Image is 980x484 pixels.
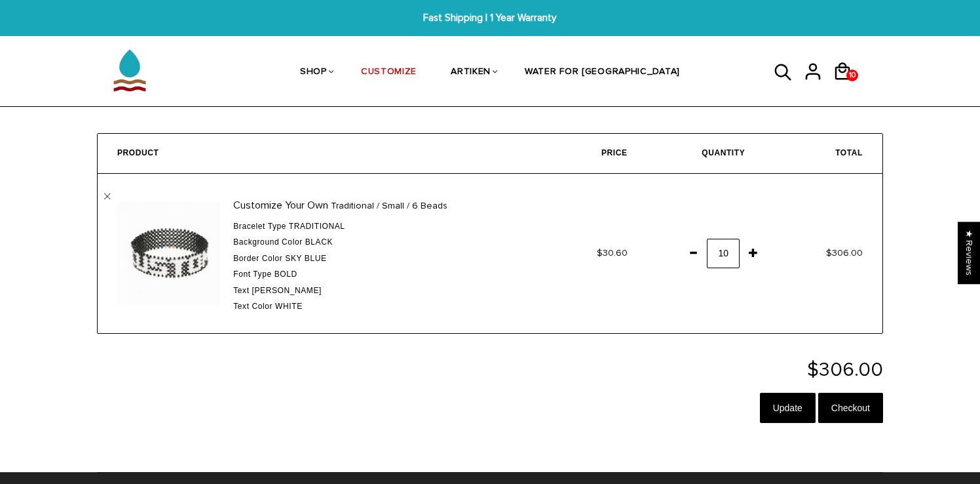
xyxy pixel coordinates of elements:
[275,302,303,311] span: White
[233,222,286,231] span: Bracelet Type
[525,38,680,108] a: WATER FOR [GEOGRAPHIC_DATA]
[289,222,345,231] span: Traditional
[846,66,859,85] span: 10
[361,38,417,108] a: CUSTOMIZE
[302,10,678,26] span: Fast Shipping | 1 Year Warranty
[647,134,765,174] th: Quantity
[764,134,882,174] th: Total
[233,286,249,295] span: Text
[104,193,111,200] a: 
[529,134,647,174] th: Price
[233,270,271,279] span: Font Type
[818,393,883,423] input: Checkout
[233,237,303,247] span: Background color
[958,222,980,284] div: Click to open Judge.me floating reviews tab
[300,38,327,108] a: SHOP
[833,85,862,87] a: 10
[233,199,328,212] a: Customize Your Own
[117,202,220,305] img: Customize Your Own
[807,357,883,382] span: $306.00
[331,199,447,214] span: Traditional / Small / 6 Beads
[98,134,529,174] th: Product
[233,254,282,263] span: Border Color
[252,286,322,295] span: [PERSON_NAME]
[760,393,816,423] input: Update
[826,247,863,258] span: $306.00
[451,38,491,108] a: ARTIKEN
[274,270,297,279] span: Bold
[233,302,273,311] span: Text Color
[305,237,333,247] span: Black
[285,254,326,263] span: Sky Blue
[597,247,628,258] span: $30.60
